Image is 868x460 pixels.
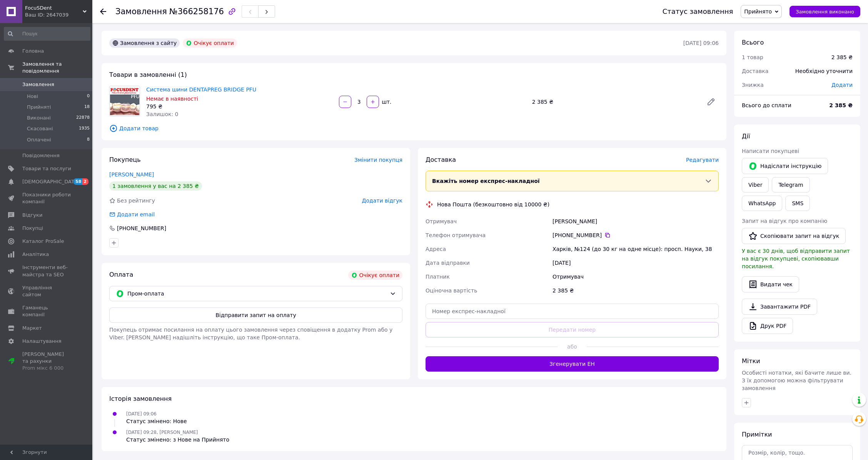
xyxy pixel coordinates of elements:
[742,39,764,46] span: Всього
[73,178,82,185] span: 58
[742,102,791,108] span: Всього до сплати
[742,68,768,74] span: Доставка
[76,115,90,121] span: 22878
[742,148,799,154] span: Написати покупцеві
[25,12,92,18] div: Ваш ID: 2647039
[426,232,486,238] span: Телефон отримувача
[110,86,140,116] img: Система шини DENTAPREG BRIDGE PFU
[27,136,51,143] span: Оплачені
[146,111,179,117] span: Залишок: 0
[22,165,71,172] span: Товари та послуги
[790,6,860,17] button: Замовлення виконано
[742,299,817,315] a: Завантажити PDF
[126,417,187,425] div: Статус змінено: Нове
[4,27,90,41] input: Пошук
[742,196,782,211] a: WhatsApp
[84,104,90,111] span: 18
[22,191,71,205] span: Показники роботи компанії
[426,260,470,266] span: Дата відправки
[742,54,763,60] span: 1 товар
[109,181,202,191] div: 1 замовлення у вас на 2 385 ₴
[115,7,167,16] span: Замовлення
[551,214,720,228] div: [PERSON_NAME]
[529,96,700,107] div: 2 385 ₴
[22,338,62,345] span: Налаштування
[22,365,71,372] div: Prom мікс 6 000
[22,152,60,159] span: Повідомлення
[27,104,51,111] span: Прийняті
[108,211,155,218] div: Додати email
[22,81,54,88] span: Замовлення
[27,115,51,121] span: Виконані
[831,82,853,88] span: Додати
[146,86,256,93] a: Система шини DENTAPREG BRIDGE PFU
[744,8,772,15] span: Прийнято
[22,238,64,245] span: Каталог ProSale
[742,276,799,292] button: Видати чек
[703,94,719,110] a: Редагувати
[109,38,180,48] div: Замовлення з сайту
[22,325,42,332] span: Маркет
[742,370,851,391] span: Особисті нотатки, які бачите лише ви. З їх допомогою можна фільтрувати замовлення
[663,8,733,15] div: Статус замовлення
[742,218,827,224] span: Запит на відгук про компанію
[742,82,764,88] span: Знижка
[426,274,450,280] span: Платник
[426,156,456,163] span: Доставка
[22,225,43,232] span: Покупці
[22,251,49,258] span: Аналітика
[169,7,224,16] span: №366258176
[109,124,719,133] span: Додати товар
[354,157,402,163] span: Змінити покупця
[22,264,71,278] span: Інструменти веб-майстра та SEO
[100,8,106,15] div: Повернутися назад
[22,48,44,55] span: Головна
[27,93,38,100] span: Нові
[683,40,719,46] time: [DATE] 09:06
[362,198,402,204] span: Додати відгук
[686,157,719,163] span: Редагувати
[551,256,720,270] div: [DATE]
[126,430,198,435] span: [DATE] 09:28, [PERSON_NAME]
[183,38,237,48] div: Очікує оплати
[742,248,850,269] span: У вас є 30 днів, щоб відправити запит на відгук покупцеві, скопіювавши посилання.
[426,287,477,294] span: Оціночна вартість
[553,231,719,239] div: [PHONE_NUMBER]
[22,212,42,219] span: Відгуки
[146,96,198,102] span: Немає в наявності
[432,178,540,184] span: Вкажіть номер експрес-накладної
[79,125,90,132] span: 1935
[87,93,90,100] span: 0
[22,178,79,185] span: [DEMOGRAPHIC_DATA]
[426,218,457,224] span: Отримувач
[796,9,854,15] span: Замовлення виконано
[109,271,133,278] span: Оплата
[348,271,402,280] div: Очікує оплати
[109,307,402,323] button: Відправити запит на оплату
[22,351,71,372] span: [PERSON_NAME] та рахунки
[146,103,333,110] div: 795 ₴
[831,53,853,61] div: 2 385 ₴
[116,224,167,232] div: [PHONE_NUMBER]
[27,125,53,132] span: Скасовані
[785,196,810,211] button: SMS
[25,5,83,12] span: FocuSDent
[742,177,769,193] a: Viber
[426,246,446,252] span: Адреса
[829,102,853,108] b: 2 385 ₴
[126,411,157,417] span: [DATE] 09:06
[22,284,71,298] span: Управління сайтом
[126,436,229,443] div: Статус змінено: з Нове на Прийнято
[742,318,793,334] a: Друк PDF
[742,133,750,140] span: Дії
[426,356,719,372] button: Згенерувати ЕН
[426,304,719,319] input: Номер експрес-накладної
[551,242,720,256] div: Харків, №124 (до 30 кг на одне місце): просп. Науки, 38
[109,156,141,163] span: Покупець
[558,343,587,350] span: або
[127,289,387,298] span: Пром-оплата
[109,171,154,178] a: [PERSON_NAME]
[380,98,392,106] div: шт.
[772,177,810,193] a: Telegram
[791,63,857,80] div: Необхідно уточнити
